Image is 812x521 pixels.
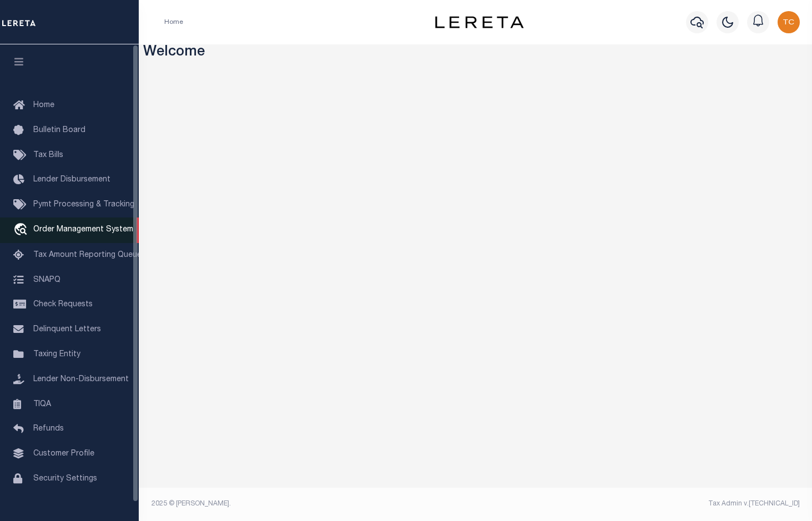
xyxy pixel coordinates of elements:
[33,351,80,358] span: Taxing Entity
[435,16,524,28] img: logo-dark.svg
[143,499,476,509] div: 2025 © [PERSON_NAME].
[33,326,101,333] span: Delinquent Letters
[33,450,94,458] span: Customer Profile
[33,226,133,234] span: Order Management System
[33,151,63,159] span: Tax Bills
[164,17,183,27] li: Home
[33,376,129,383] span: Lender Non-Disbursement
[33,102,54,109] span: Home
[778,11,800,33] img: svg+xml;base64,PHN2ZyB4bWxucz0iaHR0cDovL3d3dy53My5vcmcvMjAwMC9zdmciIHBvaW50ZXItZXZlbnRzPSJub25lIi...
[13,223,31,237] i: travel_explore
[33,301,93,308] span: Check Requests
[33,400,51,408] span: TIQA
[33,425,64,433] span: Refunds
[33,176,110,184] span: Lender Disbursement
[33,127,85,134] span: Bulletin Board
[33,475,97,483] span: Security Settings
[484,499,800,509] div: Tax Admin v.[TECHNICAL_ID]
[33,276,60,284] span: SNAPQ
[33,201,134,209] span: Pymt Processing & Tracking
[33,251,142,259] span: Tax Amount Reporting Queue
[143,44,808,62] h3: Welcome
